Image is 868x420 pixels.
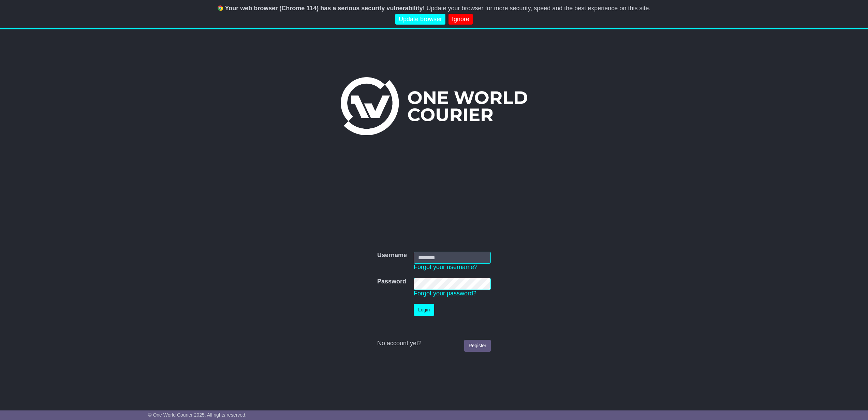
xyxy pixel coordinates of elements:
span: © One World Courier 2025. All rights reserved. [148,412,247,418]
img: One World [341,77,527,135]
a: Ignore [448,14,473,25]
button: Login [414,304,434,316]
a: Forgot your username? [414,264,477,270]
label: Username [377,252,407,259]
b: Your web browser (Chrome 114) has a serious security vulnerability! [225,5,425,12]
label: Password [377,278,406,285]
a: Forgot your password? [414,290,476,297]
span: Update your browser for more security, speed and the best experience on this site. [426,5,650,12]
div: No account yet? [377,340,491,347]
a: Register [464,340,491,352]
a: Update browser [395,14,445,25]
